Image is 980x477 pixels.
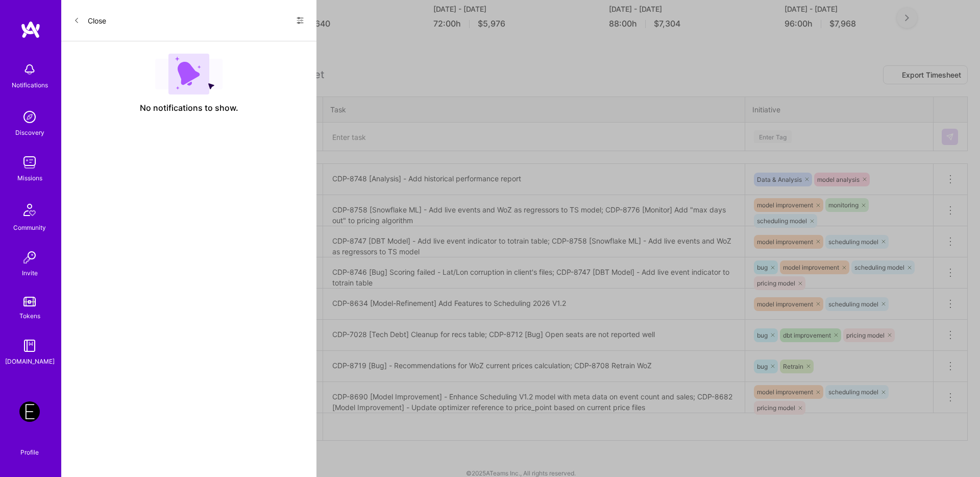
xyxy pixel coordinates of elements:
[19,336,40,356] img: guide book
[17,401,42,422] a: Endeavor: Data Team- 3338DES275
[17,173,42,183] div: Missions
[17,436,42,457] a: Profile
[19,247,40,268] img: Invite
[17,198,42,222] img: Community
[140,103,238,113] span: No notifications to show.
[23,297,36,306] img: tokens
[19,152,40,173] img: teamwork
[19,311,40,321] div: Tokens
[73,12,106,29] button: Close
[5,356,55,367] div: [DOMAIN_NAME]
[20,447,39,457] div: Profile
[19,59,40,80] img: bell
[155,54,223,94] img: empty
[19,107,40,127] img: discovery
[19,401,40,422] img: Endeavor: Data Team- 3338DES275
[20,20,41,39] img: logo
[15,127,44,138] div: Discovery
[22,268,38,278] div: Invite
[13,222,46,233] div: Community
[12,80,48,90] div: Notifications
